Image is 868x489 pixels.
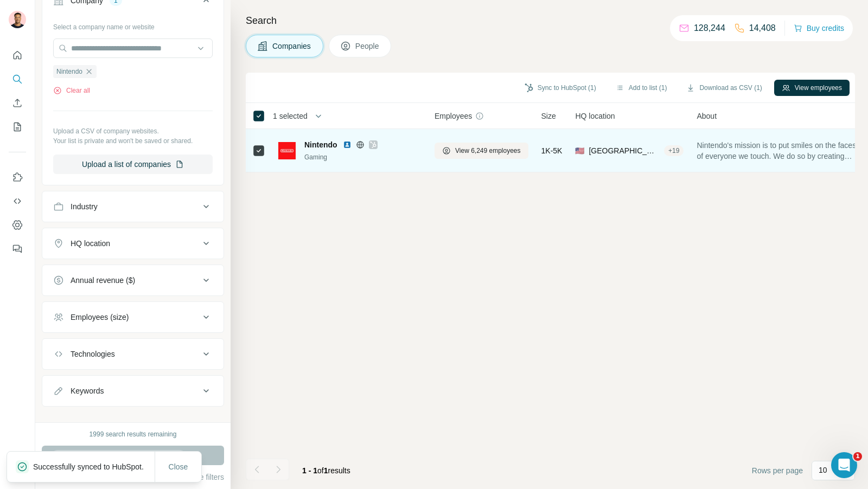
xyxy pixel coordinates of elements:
p: 128,244 [694,22,725,35]
span: Companies [272,41,312,52]
span: of [317,466,324,475]
button: Add to list (1) [608,80,675,96]
button: Clear all [53,86,90,95]
p: Upload a CSV of company websites. [53,126,213,136]
button: Use Surfe on LinkedIn [9,168,26,187]
span: HQ location [575,111,615,121]
span: 🇺🇸 [575,145,584,156]
button: Annual revenue ($) [42,267,224,293]
span: Nintendo [304,139,337,150]
button: Upload a list of companies [53,155,213,174]
span: About [697,111,717,121]
button: Download as CSV (1) [679,80,769,96]
button: Dashboard [9,215,26,235]
p: 14,408 [749,22,776,35]
button: Technologies [42,341,224,367]
button: My lists [9,117,26,137]
span: People [355,41,380,52]
span: Size [541,111,556,121]
div: Annual revenue ($) [71,275,135,286]
div: Technologies [71,349,115,359]
span: 1 [853,452,862,461]
div: Keywords [71,385,104,396]
div: Select a company name or website [53,18,213,32]
button: Quick start [9,46,26,65]
button: Sync to HubSpot (1) [517,80,604,96]
div: + 19 [664,146,684,156]
span: 1 - 1 [302,466,317,475]
button: Feedback [9,239,26,259]
p: Your list is private and won't be saved or shared. [53,136,213,146]
span: Employees [435,111,472,121]
p: Successfully synced to HubSpot. [33,461,152,472]
span: results [302,466,350,475]
div: Industry [71,201,98,212]
span: 1 selected [273,111,308,121]
span: Close [169,461,188,472]
button: View 6,249 employees [435,143,528,159]
span: View 6,249 employees [455,146,521,156]
span: [GEOGRAPHIC_DATA], [US_STATE] [589,145,660,156]
div: Employees (size) [71,312,129,323]
span: 1K-5K [541,145,563,156]
button: Keywords [42,378,224,404]
button: Search [9,69,26,89]
span: Nintendo's mission is to put smiles on the faces of everyone we touch. We do so by creating new s... [697,140,857,162]
div: HQ location [71,238,110,249]
div: 1999 search results remaining [90,429,177,439]
span: Rows per page [752,465,803,476]
img: LinkedIn logo [343,140,352,149]
img: Avatar [9,11,26,28]
button: HQ location [42,230,224,256]
button: Buy credits [794,21,844,36]
img: Logo of Nintendo [278,142,296,159]
button: Use Surfe API [9,191,26,211]
button: Employees (size) [42,304,224,330]
button: Enrich CSV [9,93,26,113]
button: Close [161,457,196,477]
h4: Search [246,13,855,28]
button: View employees [774,80,850,96]
span: Nintendo [56,67,82,76]
iframe: Intercom live chat [831,452,857,478]
button: Industry [42,194,224,220]
span: 1 [324,466,328,475]
p: 10 [819,465,827,475]
div: Gaming [304,152,422,162]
